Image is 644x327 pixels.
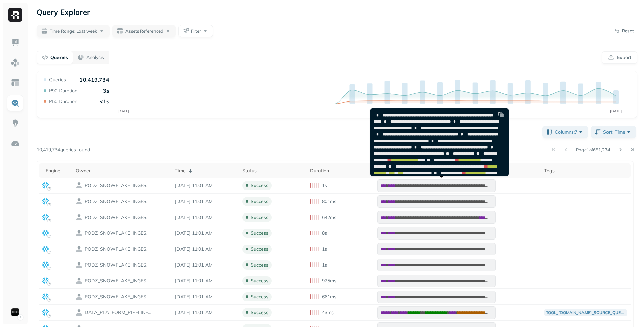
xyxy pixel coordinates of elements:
[322,294,336,300] p: 661ms
[175,294,236,300] p: Oct 6, 2025 11:01 AM
[112,25,176,37] button: Assets Referenced
[542,126,588,138] button: Columns:7
[622,28,634,34] p: Reset
[191,28,201,34] span: Filter
[49,77,66,83] p: Queries
[37,6,90,18] p: Query Explorer
[85,182,152,189] p: PODZ_SNOWFLAKE_INGESTION_PROCESSOR
[175,182,236,189] p: Oct 6, 2025 11:01 AM
[175,214,236,221] p: Oct 6, 2025 11:01 AM
[11,78,20,87] img: Asset Explorer
[175,309,236,316] p: Oct 6, 2025 11:01 AM
[85,262,152,268] p: PODZ_SNOWFLAKE_INGESTION_PROCESSOR
[11,58,20,67] img: Assets
[602,51,637,64] button: Export
[603,129,632,135] span: Sort: Time
[85,278,152,284] p: PODZ_SNOWFLAKE_INGESTION_PROCESSOR
[85,214,152,221] p: PODZ_SNOWFLAKE_INGESTION_PROCESSOR
[118,109,129,114] tspan: [DATE]
[251,294,268,300] p: success
[8,8,22,22] img: Ryft
[251,214,268,221] p: success
[175,278,236,284] p: Oct 6, 2025 11:01 AM
[178,25,213,37] button: Filter
[251,309,268,316] p: success
[85,246,152,252] p: PODZ_SNOWFLAKE_INGESTION_PROCESSOR
[11,99,20,107] img: Query Explorer
[322,262,327,268] p: 1s
[49,98,77,105] p: P50 Duration
[591,126,636,138] button: Sort: Time
[46,168,69,174] div: Engine
[576,147,610,153] p: Page 1 of 651,234
[251,278,268,284] p: success
[610,109,622,114] tspan: [DATE]
[37,25,110,37] button: Time Range: Last week
[322,278,336,284] p: 925ms
[50,54,68,61] p: Queries
[322,309,334,316] p: 43ms
[322,182,327,189] p: 1s
[544,309,627,316] p: tool_[DOMAIN_NAME]_source_query_stats_v2
[11,38,20,47] img: Dashboard
[251,230,268,236] p: success
[544,168,627,174] div: Tags
[611,26,637,36] button: Reset
[125,28,163,34] span: Assets Referenced
[310,168,371,174] div: Duration
[10,307,20,317] img: Sonos
[322,246,327,252] p: 1s
[11,119,20,128] img: Insights
[251,182,268,189] p: success
[100,98,109,105] p: <1s
[85,309,152,316] p: DATA_PLATFORM_PIPELINE_USER
[85,230,152,236] p: PODZ_SNOWFLAKE_INGESTION_PROCESSOR
[85,198,152,205] p: PODZ_SNOWFLAKE_INGESTION_PROCESSOR
[11,139,20,148] img: Optimization
[49,87,77,94] p: P90 Duration
[37,147,90,153] p: 10,419,734 queries found
[103,87,109,94] p: 3s
[251,198,268,205] p: success
[251,246,268,252] p: success
[175,230,236,236] p: Oct 6, 2025 11:01 AM
[555,129,584,135] span: Columns: 7
[242,168,303,174] div: Status
[175,198,236,205] p: Oct 6, 2025 11:01 AM
[175,262,236,268] p: Oct 6, 2025 11:01 AM
[50,28,97,34] span: Time Range: Last week
[85,294,152,300] p: PODZ_SNOWFLAKE_INGESTION_PROCESSOR
[322,198,336,205] p: 801ms
[175,167,236,175] div: Time
[175,246,236,252] p: Oct 6, 2025 11:01 AM
[322,214,336,221] p: 642ms
[86,54,104,61] p: Analysis
[76,168,168,174] div: Owner
[79,76,109,83] p: 10,419,734
[322,230,327,236] p: 8s
[251,262,268,268] p: success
